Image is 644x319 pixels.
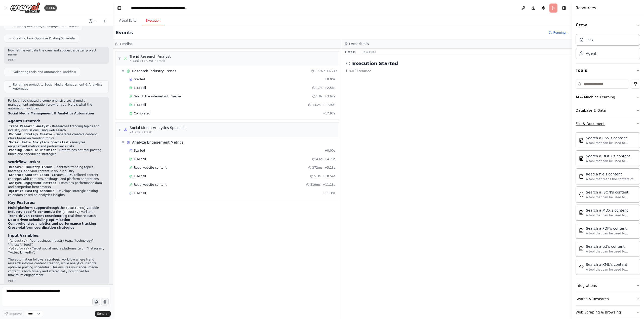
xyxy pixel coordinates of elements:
button: AI & Machine Learning [576,91,640,104]
div: Search a MDX's content [586,208,637,213]
span: + 11.30s [323,191,335,195]
img: DOCXSearchTool [579,156,584,161]
strong: Workflow Tasks: [8,160,40,164]
div: A tool that can be used to semantic search a query from a JSON's content. [586,195,637,199]
span: Search the internet with Serper [134,94,181,98]
button: Switch to previous chat [87,18,99,24]
span: LLM call [134,174,146,178]
span: + 17.97s [323,111,335,115]
div: Search a XML's content [586,262,637,267]
img: Logo [10,2,40,14]
div: Research Industry Trends [132,69,176,74]
div: Agent [586,51,596,56]
button: Upload files [92,298,100,305]
span: 519ms [310,183,320,187]
span: LLM call [134,86,146,90]
div: A tool that can be used to semantic search a query from a PDF's content. [586,231,637,235]
li: - Identifies trending topics, hashtags, and viral content in your industry [8,165,105,173]
strong: Multi-platform support [8,206,47,210]
li: - Researches trending topics and industry discussions using web search [8,124,105,133]
button: Execution [142,16,165,26]
span: • 1 task [142,130,152,134]
span: Renaming project to Social Media Management & Analytics Automation [13,83,104,91]
span: + 5.18s [325,166,335,170]
strong: Agents Created: [8,119,40,123]
span: Read website content [134,183,167,187]
span: + 0.00s [325,77,335,81]
span: 14.2s [312,103,320,107]
button: Database & Data [576,104,640,117]
li: - Generates creative content ideas based on trending topics [8,133,105,141]
h2: Execution Started [352,60,398,67]
li: - Your business industry (e.g., "technology", "fitness", "food") [8,239,105,247]
div: Search & Research [576,296,609,301]
li: - Analyzes engagement metrics and performance data [8,141,105,149]
div: AI & Machine Learning [576,95,615,100]
button: Integrations [576,279,640,292]
span: + 11.18s [323,183,335,187]
span: Started [134,77,145,81]
code: Generate Content Ideas [8,173,50,177]
li: - Creates 20-30 tailored content concepts with captions, hashtags, and platform adaptations [8,173,105,181]
div: Trend Research Analyst [130,54,171,59]
div: [DATE] 09:08:22 [346,69,568,73]
div: 08:54 [8,58,15,62]
p: Perfect! I've created a comprehensive social media management automation crew for you. Here's wha... [8,99,105,111]
div: A tool that can be used to semantic search a query from a CSV's content. [586,141,637,145]
span: ▼ [118,56,121,60]
div: Search a JSON's content [586,190,637,195]
button: Tools [576,63,640,78]
span: 372ms [312,166,323,170]
span: Started [134,149,145,153]
span: 6.74s (+17.97s) [130,59,153,63]
h2: Events [116,29,133,36]
span: Running... [553,31,569,35]
span: • 1 task [155,59,165,63]
div: A tool that can be used to semantic search a query from a txt's content. [586,249,637,253]
code: {platforms} [65,206,87,210]
li: - Determines optimal posting times and scheduling strategies [8,148,105,156]
code: Social Media Analytics Specialist [8,140,70,145]
span: Read website content [134,166,167,170]
code: {industry} [61,210,81,214]
h3: Timeline [120,42,133,46]
div: Crew [576,32,640,63]
li: through the variable [8,206,105,210]
img: XMLSearchTool [579,264,584,269]
span: ▼ [122,140,125,144]
div: 08:54 [8,279,15,283]
div: Integrations [576,283,597,288]
code: Trend Research Analyst [8,124,50,129]
strong: Input Variables: [8,233,40,237]
div: Search a PDF's content [586,226,637,231]
div: Read a file's content [586,172,637,177]
button: Visual Editor [115,16,142,26]
img: MDXSearchTool [579,210,584,215]
li: - Examines performance data and competitor benchmarks [8,181,105,189]
code: Posting Schedule Optimizer [8,148,57,153]
li: using real-time research [8,214,105,218]
span: + 4.73s [325,157,335,161]
code: Optimize Posting Schedule [8,189,55,194]
span: 1.0s [316,94,323,98]
li: via the variable [8,210,105,214]
code: {platforms} [8,246,30,251]
button: Improve [2,310,24,317]
strong: Key Features: [8,201,35,205]
span: ▼ [122,69,125,73]
div: A tool that can be used to semantic search a query from a XML's content. [586,268,637,272]
div: A tool that can be used to semantic search a query from a MDX's content. [586,213,637,217]
span: 17.97s [315,69,325,73]
span: Validating tools and automation workflow [13,70,76,74]
div: A tool that can be used to semantic search a query from a DOCX's content. [586,159,637,163]
div: Social Media Analytics Specialist [130,125,187,130]
li: - Target social media platforms (e.g., "Instagram, Twitter, LinkedIn") [8,247,105,255]
span: + 3.62s [325,94,335,98]
div: Search a DOCX's content [586,154,637,159]
code: Content Strategy Creator [8,132,54,137]
button: Crew [576,18,640,32]
h4: Resources [576,5,596,11]
span: + 10.54s [323,174,335,178]
strong: Industry-specific content [8,210,51,214]
p: Now let me validate the crew and suggest a better project name: [8,49,105,56]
